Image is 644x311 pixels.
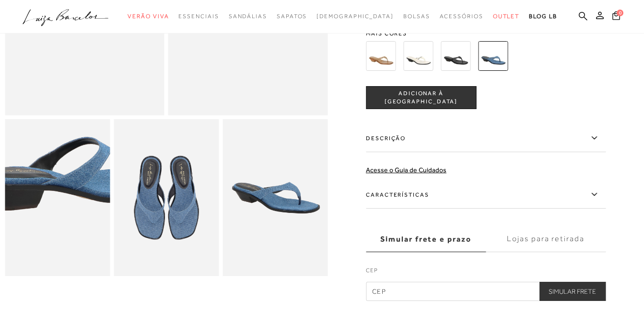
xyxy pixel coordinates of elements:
[403,13,430,20] span: Bolsas
[178,13,219,20] span: Essenciais
[366,226,486,252] label: Simular frete e prazo
[316,8,394,25] a: noSubCategoriesText
[609,11,623,23] button: 0
[366,86,476,109] button: ADICIONAR À [GEOGRAPHIC_DATA]
[222,119,328,277] img: image
[366,124,606,152] label: Descrição
[366,166,446,174] a: Acesse o Guia de Cuidados
[366,181,606,209] label: Características
[478,41,508,71] img: SANDÁLIA DE DEDO COM SALTO BAIXO EM JEANS ÍNDIGO
[128,8,169,25] a: categoryNavScreenReaderText
[229,13,267,20] span: Sandálias
[178,8,219,25] a: categoryNavScreenReaderText
[539,282,606,301] button: Simular Frete
[366,282,606,301] input: CEP
[486,226,606,252] label: Lojas para retirada
[440,13,483,20] span: Acessórios
[366,41,396,71] img: SANDÁLIA DE DEDO COM SALTO BAIXO EM COURO VERNIZ BEGE ARGILA
[440,8,483,25] a: categoryNavScreenReaderText
[366,31,606,36] span: Mais cores
[229,8,267,25] a: categoryNavScreenReaderText
[529,13,557,20] span: BLOG LB
[114,119,219,277] img: image
[403,8,430,25] a: categoryNavScreenReaderText
[366,89,476,106] span: ADICIONAR À [GEOGRAPHIC_DATA]
[366,266,606,279] label: CEP
[493,13,520,20] span: Outlet
[403,41,433,71] img: SANDÁLIA DE DEDO COM SALTO BAIXO EM COURO VERNIZ OFF WHITE
[316,13,394,20] span: [DEMOGRAPHIC_DATA]
[529,8,557,25] a: BLOG LB
[277,8,307,25] a: categoryNavScreenReaderText
[128,13,169,20] span: Verão Viva
[617,10,623,16] span: 0
[493,8,520,25] a: categoryNavScreenReaderText
[441,41,470,71] img: SANDÁLIA DE DEDO COM SALTO BAIXO EM COURO VERNIZ PRETO
[277,13,307,20] span: Sapatos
